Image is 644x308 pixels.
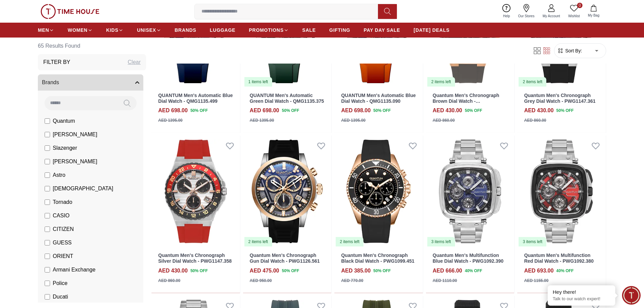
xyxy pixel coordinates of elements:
[302,27,316,33] span: SALE
[158,117,183,123] div: AED 1395.00
[45,213,50,218] input: CASIO
[53,131,97,139] span: [PERSON_NAME]
[577,3,582,8] span: 0
[53,239,72,247] span: GUESS
[465,268,482,274] span: 40 % OFF
[38,24,54,36] a: MEN
[524,93,595,104] a: Quantum Men's Chronograph Grey Dial Watch - PWG1147.361
[45,294,50,300] input: Ducati
[433,93,499,110] a: Quantum Men's Chronograph Brown Dial Watch - PWG1147.866
[426,136,515,247] a: Quantum Men's Multifunction Blue Dial Watch - PWG1092.3903 items left
[53,198,72,206] span: Tornado
[341,117,365,123] div: AED 1395.00
[45,145,50,151] input: Slazenger
[585,13,602,18] span: My Bag
[519,237,546,246] div: 3 items left
[53,212,70,220] span: CASIO
[45,186,50,191] input: [DEMOGRAPHIC_DATA]
[128,58,141,66] div: Clear
[524,278,548,284] div: AED 1155.00
[524,106,553,115] h4: AED 430.00
[249,27,284,33] span: PROMOTIONS
[250,253,320,264] a: Quantum Men's Chronograph Gun Dial Watch - PWG1126.561
[373,108,390,114] span: 50 % OFF
[45,281,50,286] input: Police
[427,77,455,87] div: 2 items left
[334,136,423,247] a: Quantum Men's Chronograph Black Dial Watch - PWG1099.4512 items left
[137,24,161,36] a: UNISEX
[250,106,279,115] h4: AED 698.00
[566,14,582,19] span: Wishlist
[433,117,455,123] div: AED 860.00
[41,4,99,19] img: ...
[45,267,50,273] input: Armani Exchange
[329,27,350,33] span: GIFTING
[210,24,236,36] a: LUGGAGE
[53,144,77,152] span: Slazenger
[158,93,233,104] a: QUANTUM Men's Automatic Blue Dial Watch - QMG1135.499
[68,27,88,33] span: WOMEN
[427,237,455,246] div: 3 items left
[433,106,462,115] h4: AED 430.00
[584,3,603,19] button: My Bag
[175,27,196,33] span: BRANDS
[524,117,546,123] div: AED 860.00
[45,199,50,205] input: Tornado
[517,136,606,247] img: Quantum Men's Multifunction Red Dial Watch - PWG1092.380
[557,47,582,54] button: Sort By:
[414,27,450,33] span: [DATE] DEALS
[42,78,59,87] span: Brands
[553,296,610,302] p: Talk to our watch expert!
[45,254,50,259] input: ORIENT
[158,278,180,284] div: AED 860.00
[158,253,232,264] a: Quantum Men's Chronograph Silver Dial Watch - PWG1147.358
[465,108,482,114] span: 50 % OFF
[38,38,146,54] h6: 65 Results Found
[499,3,514,20] a: Help
[244,77,272,87] div: 1 items left
[106,24,123,36] a: KIDS
[282,108,299,114] span: 50 % OFF
[43,58,70,66] h3: Filter By
[556,108,574,114] span: 50 % OFF
[564,47,582,54] span: Sort By:
[341,106,371,115] h4: AED 698.00
[514,3,539,20] a: Our Stores
[210,27,236,33] span: LUGGAGE
[190,108,208,114] span: 50 % OFF
[364,24,400,36] a: PAY DAY SALE
[68,24,93,36] a: WOMEN
[53,185,113,193] span: [DEMOGRAPHIC_DATA]
[53,293,68,301] span: Ducati
[341,267,371,275] h4: AED 385.00
[341,93,416,104] a: QUANTUM Men's Automatic Blue Dial Watch - QMG1135.090
[250,93,324,104] a: QUANTUM Men's Automatic Green Dial Watch - QMG1135.375
[540,14,563,19] span: My Account
[500,14,513,19] span: Help
[336,237,363,246] div: 2 items left
[364,27,400,33] span: PAY DAY SALE
[341,253,414,264] a: Quantum Men's Chronograph Black Dial Watch - PWG1099.451
[45,240,50,245] input: GUESS
[45,172,50,178] input: Astro
[53,279,68,287] span: Police
[45,227,50,232] input: CITIZEN
[433,278,457,284] div: AED 1110.00
[564,3,584,20] a: 0Wishlist
[553,289,610,295] div: Hey there!
[53,252,73,260] span: ORIENT
[433,267,462,275] h4: AED 666.00
[38,74,143,91] button: Brands
[250,117,274,123] div: AED 1395.00
[45,118,50,124] input: Quantum
[622,286,641,305] div: Chat Widget
[151,136,240,247] a: Quantum Men's Chronograph Silver Dial Watch - PWG1147.358
[158,267,188,275] h4: AED 430.00
[519,77,546,87] div: 2 items left
[158,106,188,115] h4: AED 698.00
[53,158,97,166] span: [PERSON_NAME]
[373,268,390,274] span: 50 % OFF
[341,278,363,284] div: AED 770.00
[334,136,423,247] img: Quantum Men's Chronograph Black Dial Watch - PWG1099.451
[433,253,504,264] a: Quantum Men's Multifunction Blue Dial Watch - PWG1092.390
